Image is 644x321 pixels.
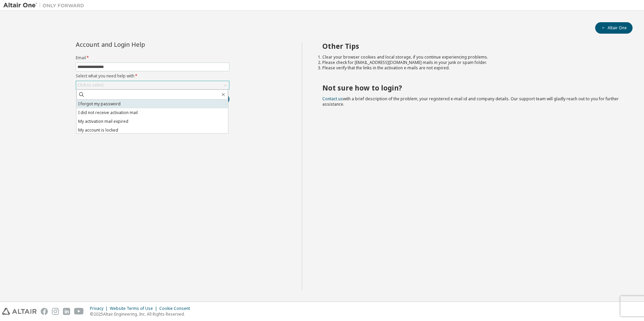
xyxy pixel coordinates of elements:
[3,2,88,9] img: Altair One
[322,55,621,60] li: Clear your browser cookies and local storage, if you continue experiencing problems.
[76,42,199,47] div: Account and Login Help
[76,55,229,61] label: Email
[159,306,194,311] div: Cookie Consent
[74,308,84,315] img: youtube.svg
[63,308,70,315] img: linkedin.svg
[322,60,621,65] li: Please check for [EMAIL_ADDRESS][DOMAIN_NAME] mails in your junk or spam folder.
[76,73,229,79] label: Select what you need help with
[52,308,59,315] img: instagram.svg
[322,96,619,107] span: with a brief description of the problem, your registered e-mail id and company details. Our suppo...
[90,311,194,317] p: © 2025 Altair Engineering, Inc. All Rights Reserved.
[2,308,37,315] img: altair_logo.svg
[76,81,229,89] div: Click to select
[76,100,228,108] li: I forgot my password
[110,306,159,311] div: Website Terms of Use
[322,83,621,92] h2: Not sure how to login?
[41,308,48,315] img: facebook.svg
[77,82,104,88] div: Click to select
[595,22,633,34] button: Altair One
[322,65,621,71] li: Please verify that the links in the activation e-mails are not expired.
[322,96,343,102] a: Contact us
[90,306,110,311] div: Privacy
[322,42,621,50] h2: Other Tips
